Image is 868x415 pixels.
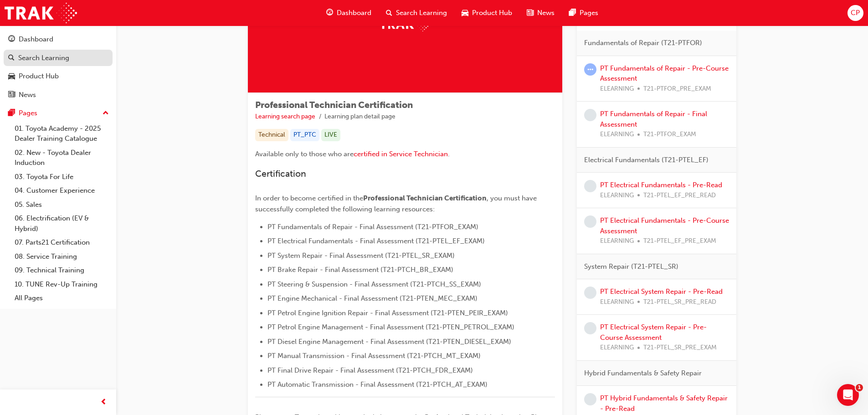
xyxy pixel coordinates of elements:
span: search-icon [386,7,392,19]
a: news-iconNews [519,4,562,22]
li: Learning plan detail page [324,112,395,122]
span: learningRecordVerb_ATTEMPT-icon [584,63,596,76]
span: learningRecordVerb_NONE-icon [584,215,596,228]
a: Product Hub [4,68,113,85]
span: PT System Repair - Final Assessment (T21-PTEL_SR_EXAM) [267,251,455,260]
a: 10. TUNE Rev-Up Training [11,277,113,292]
span: news-icon [8,91,15,99]
span: 1 [856,384,863,391]
span: PT Electrical Fundamentals - Final Assessment (T21-PTEL_EF_EXAM) [267,237,485,245]
span: guage-icon [326,7,333,19]
a: Dashboard [4,31,113,48]
a: 08. Service Training [11,250,113,264]
a: All Pages [11,291,113,305]
button: CP [847,5,863,21]
span: Certification [255,169,306,179]
a: PT Fundamentals of Repair - Pre-Course Assessment [600,64,729,83]
span: Search Learning [396,8,447,18]
a: 09. Technical Training [11,263,113,277]
button: Pages [4,105,113,122]
a: Learning search page [255,113,315,120]
span: PT Fundamentals of Repair - Final Assessment (T21-PTFOR_EXAM) [267,223,478,231]
a: guage-iconDashboard [319,4,379,22]
div: LIVE [321,129,340,141]
a: News [4,87,113,103]
span: ELEARNING [600,343,634,353]
a: PT Fundamentals of Repair - Final Assessment [600,110,707,128]
span: PT Petrol Engine Management - Final Assessment (T21-PTEN_PETROL_EXAM) [267,323,514,331]
a: PT Electrical Fundamentals - Pre-Read [600,181,722,189]
span: search-icon [8,54,15,62]
span: PT Engine Mechanical - Final Assessment (T21-PTEN_MEC_EXAM) [267,294,478,302]
a: 03. Toyota For Life [11,170,113,184]
span: T21-PTFOR_EXAM [643,129,696,140]
a: 02. New - Toyota Dealer Induction [11,146,113,170]
span: learningRecordVerb_NONE-icon [584,393,596,405]
span: ELEARNING [600,84,634,94]
a: PT Electrical Fundamentals - Pre-Course Assessment [600,216,729,235]
a: 04. Customer Experience [11,184,113,198]
span: Electrical Fundamentals (T21-PTEL_EF) [584,155,709,165]
span: learningRecordVerb_NONE-icon [584,109,596,121]
span: System Repair (T21-PTEL_SR) [584,261,678,272]
span: T21-PTEL_SR_PRE_READ [643,297,716,307]
span: PT Manual Transmission - Final Assessment (T21-PTCH_MT_EXAM) [267,352,481,360]
div: Pages [19,108,37,118]
span: ELEARNING [600,236,634,246]
span: Product Hub [472,8,512,18]
img: Trak [5,3,77,23]
a: pages-iconPages [562,4,606,22]
span: PT Brake Repair - Final Assessment (T21-PTCH_BR_EXAM) [267,266,453,274]
span: ELEARNING [600,190,634,201]
span: ELEARNING [600,129,634,140]
div: Technical [255,129,288,141]
div: Search Learning [18,53,69,63]
span: car-icon [8,72,15,81]
span: guage-icon [8,36,15,44]
a: certified in Service Technician [354,150,448,158]
span: pages-icon [569,7,576,19]
span: PT Final Drive Repair - Final Assessment (T21-PTCH_FDR_EXAM) [267,366,473,374]
span: T21-PTEL_EF_PRE_READ [643,190,716,201]
a: car-iconProduct Hub [454,4,519,22]
span: CP [851,8,860,18]
span: T21-PTFOR_PRE_EXAM [643,84,711,94]
span: PT Steering & Suspension - Final Assessment (T21-PTCH_SS_EXAM) [267,280,481,288]
span: car-icon [462,7,468,19]
span: up-icon [103,108,109,119]
span: learningRecordVerb_NONE-icon [584,287,596,299]
span: news-icon [527,7,534,19]
span: Professional Technician Certification [363,194,487,202]
span: prev-icon [100,397,107,408]
a: PT Hybrid Fundamentals & Safety Repair - Pre-Read [600,394,728,413]
span: Hybrid Fundamentals & Safety Repair [584,368,702,379]
span: In order to become certified in the [255,194,363,202]
div: Product Hub [19,71,59,82]
a: 06. Electrification (EV & Hybrid) [11,211,113,236]
span: Professional Technician Certification [255,100,413,110]
span: learningRecordVerb_NONE-icon [584,180,596,192]
a: search-iconSearch Learning [379,4,454,22]
div: PT_PTC [290,129,319,141]
span: PT Diesel Engine Management - Final Assessment (T21-PTEN_DIESEL_EXAM) [267,338,511,346]
span: Dashboard [337,8,371,18]
span: PT Automatic Transmission - Final Assessment (T21-PTCH_AT_EXAM) [267,380,488,389]
button: DashboardSearch LearningProduct HubNews [4,29,113,105]
span: PT Petrol Engine Ignition Repair - Final Assessment (T21-PTEN_PEIR_EXAM) [267,309,508,317]
span: T21-PTEL_SR_PRE_EXAM [643,343,717,353]
span: Available only to those who are [255,150,354,158]
a: 05. Sales [11,198,113,212]
span: Fundamentals of Repair (T21-PTFOR) [584,38,702,48]
span: T21-PTEL_EF_PRE_EXAM [643,236,716,246]
iframe: Intercom live chat [837,384,859,406]
div: Dashboard [19,34,53,45]
div: News [19,90,36,100]
span: pages-icon [8,109,15,118]
a: 07. Parts21 Certification [11,236,113,250]
a: PT Electrical System Repair - Pre-Read [600,287,723,296]
span: , you must have successfully completed the following learning resources: [255,194,539,213]
span: . [448,150,450,158]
